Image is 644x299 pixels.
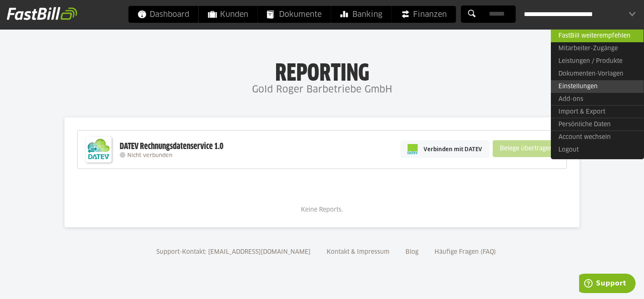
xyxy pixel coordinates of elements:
iframe: Öffnet ein Widget, in dem Sie weitere Informationen finden [579,274,636,295]
span: Kunden [208,6,248,23]
a: Logout [551,144,644,156]
a: Dokumenten-Vorlagen [551,68,644,80]
a: Add-ons [551,93,644,106]
a: Blog [402,249,421,255]
a: Dashboard [129,6,199,23]
a: Import & Export [551,105,644,118]
img: fastbill_logo_white.png [7,7,77,20]
a: Account wechseln [551,130,644,144]
a: Dokumente [258,6,331,23]
a: Persönliche Daten [551,118,644,131]
span: Keine Reports. [301,207,343,213]
img: pi-datev-logo-farbig-24.svg [408,144,418,154]
a: Kontakt & Impressum [324,249,392,255]
a: Einstellungen [551,80,644,93]
a: Häufige Fragen (FAQ) [432,249,499,255]
a: Support-Kontakt: [EMAIL_ADDRESS][DOMAIN_NAME] [153,249,314,255]
a: FastBill weiterempfehlen [551,29,644,42]
a: Mitarbeiter-Zugänge [551,42,644,55]
span: Verbinden mit DATEV [424,145,482,153]
div: DATEV Rechnungsdatenservice 1.0 [120,141,223,152]
h1: Reporting [84,60,560,82]
sl-button: Belege übertragen [493,140,560,157]
span: Finanzen [401,6,447,23]
span: Dokumente [267,6,322,23]
span: Dashboard [138,6,189,23]
span: Nicht verbunden [127,153,172,158]
img: DATEV-Datenservice Logo [82,133,115,166]
a: Kunden [199,6,258,23]
a: Verbinden mit DATEV [400,140,489,158]
a: Banking [331,6,392,23]
a: Leistungen / Produkte [551,55,644,68]
span: Banking [341,6,382,23]
a: Finanzen [392,6,456,23]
